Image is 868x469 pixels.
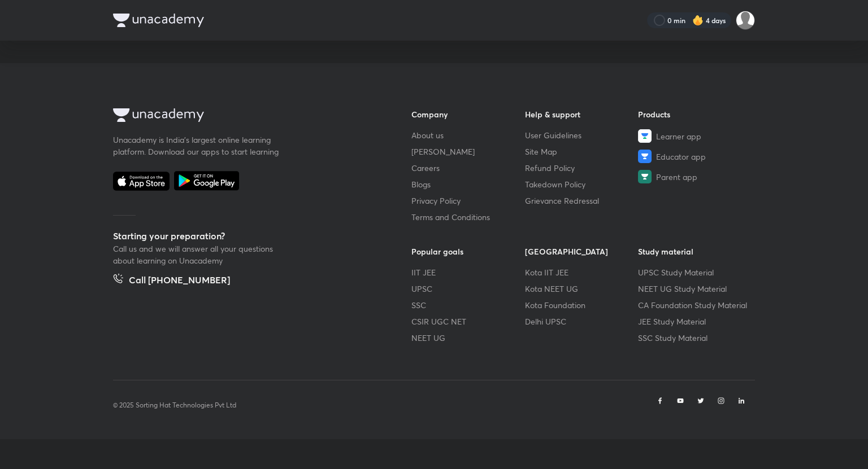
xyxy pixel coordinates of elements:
h6: [GEOGRAPHIC_DATA] [525,246,639,257]
a: Kota NEET UG [525,283,639,295]
h6: Study material [638,246,752,257]
a: Site Map [525,146,639,157]
a: NEET UG [411,332,525,344]
img: Parent app [638,170,652,183]
a: Kota IIT JEE [525,266,639,278]
p: Call us and we will answer all your questions about learning on Unacademy [113,243,283,266]
a: UPSC Study Material [638,266,752,278]
img: Company Logo [113,14,204,27]
a: About us [411,129,525,141]
a: Terms and Conditions [411,211,525,223]
a: UPSC [411,283,525,295]
a: NEET UG Study Material [638,283,752,295]
a: Privacy Policy [411,195,525,207]
h6: Products [638,108,752,120]
p: © 2025 Sorting Hat Technologies Pvt Ltd [113,400,236,410]
a: Refund Policy [525,162,639,174]
span: Parent app [656,171,697,183]
img: Company Logo [113,108,204,122]
span: Educator app [656,151,706,163]
h6: Popular goals [411,246,525,257]
a: Careers [411,162,525,174]
a: CSIR UGC NET [411,315,525,327]
h5: Call [PHONE_NUMBER] [129,273,230,289]
a: SSC [411,299,525,311]
span: Learner app [656,130,701,142]
a: Call [PHONE_NUMBER] [113,273,230,289]
p: Unacademy is India’s largest online learning platform. Download our apps to start learning [113,134,283,157]
img: Educator app [638,150,652,163]
img: Nitin [736,11,755,30]
a: IIT JEE [411,266,525,278]
span: Careers [411,162,440,174]
a: Parent app [638,170,752,183]
a: Delhi UPSC [525,315,639,327]
a: Kota Foundation [525,299,639,311]
a: Company Logo [113,108,375,125]
a: SSC Study Material [638,332,752,344]
a: Blogs [411,178,525,190]
a: Learner app [638,129,752,143]
a: CA Foundation Study Material [638,299,752,311]
a: Educator app [638,150,752,163]
img: Learner app [638,129,652,143]
h6: Help & support [525,108,639,120]
a: [PERSON_NAME] [411,146,525,157]
h5: Starting your preparation? [113,229,375,243]
a: User Guidelines [525,129,639,141]
img: streak [692,15,704,26]
a: Grievance Redressal [525,195,639,207]
a: Takedown Policy [525,178,639,190]
h6: Company [411,108,525,120]
a: JEE Study Material [638,315,752,327]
